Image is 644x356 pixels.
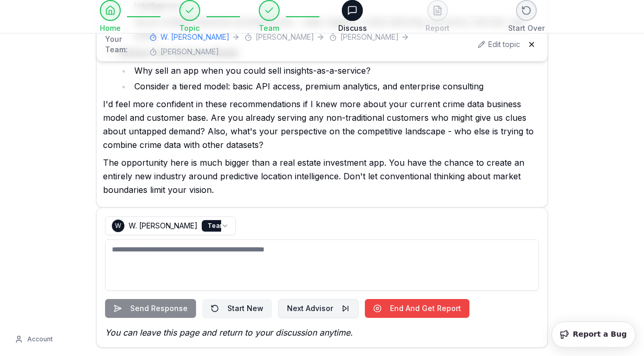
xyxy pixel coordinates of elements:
span: Report [425,23,450,33]
span: [PERSON_NAME] [160,47,219,57]
span: Edit topic [488,39,520,50]
span: Home [100,23,121,33]
i: You can leave this page and return to your discussion anytime. [105,327,353,338]
span: Discuss [338,23,367,33]
button: Hide team panel [524,37,539,52]
button: [PERSON_NAME] [149,47,219,57]
button: W. [PERSON_NAME] [149,32,229,42]
span: [PERSON_NAME] [256,32,314,42]
span: Your Team: [105,34,145,55]
span: Team [259,23,279,33]
button: Next Advisor [278,299,359,318]
button: End And Get Report [365,299,469,318]
button: [PERSON_NAME] [329,32,399,42]
span: [PERSON_NAME] [340,32,399,42]
button: Start New [202,299,272,318]
span: Topic [179,23,200,33]
span: W. [PERSON_NAME] [160,32,229,42]
p: I'd feel more confident in these recommendations if I knew more about your current crime data bus... [103,97,541,152]
button: [PERSON_NAME] [244,32,314,42]
span: Account [27,335,53,343]
p: The opportunity here is much bigger than a real estate investment app. You have the chance to cre... [103,156,541,197]
span: Start Over [508,23,545,33]
li: Why sell an app when you could sell insights-as-a-service? [131,64,541,77]
button: Edit topic [478,39,520,50]
button: Account [8,331,59,348]
li: Consider a tiered model: basic API access, premium analytics, and enterprise consulting [131,79,541,93]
